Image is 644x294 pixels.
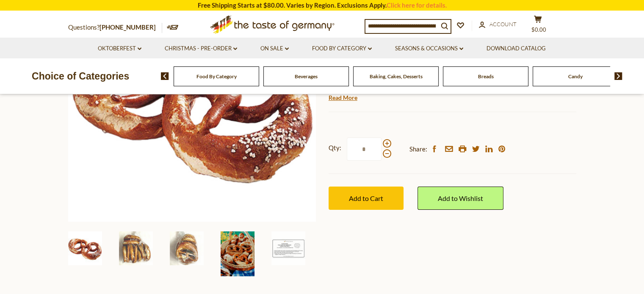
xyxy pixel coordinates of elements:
[260,44,289,53] a: On Sale
[161,72,169,80] img: previous arrow
[329,143,341,153] strong: Qty:
[525,15,551,36] button: $0.00
[221,231,254,276] img: Handmade Fresh Bavarian Beer Garden Pretzels
[478,73,494,80] a: Breads
[417,187,503,210] a: Add to Wishlist
[100,23,156,31] a: [PHONE_NUMBER]
[409,144,427,154] span: Share:
[531,26,546,33] span: $0.00
[489,21,517,27] span: Account
[347,137,381,161] input: Qty:
[271,231,305,265] img: The Taste of Germany Bavarian Soft Pretzels, 4oz., 10 pc., handmade and frozen
[395,44,463,53] a: Seasons & Occasions
[165,44,237,53] a: Christmas - PRE-ORDER
[349,194,383,202] span: Add to Cart
[119,231,153,265] img: The Taste of Germany Bavarian Soft Pretzels, 4oz., 10 pc., handmade and frozen
[98,44,141,53] a: Oktoberfest
[68,231,102,265] img: The Taste of Germany Bavarian Soft Pretzels, 4oz., 10 pc., handmade and frozen
[329,187,404,210] button: Add to Cart
[479,20,517,29] a: Account
[196,73,237,80] a: Food By Category
[68,22,162,33] p: Questions?
[614,72,622,80] img: next arrow
[312,44,372,53] a: Food By Category
[170,231,204,265] img: The Taste of Germany Bavarian Soft Pretzels, 4oz., 10 pc., handmade and frozen
[486,44,546,53] a: Download Catalog
[329,93,357,102] a: Read More
[295,73,318,80] a: Beverages
[568,73,583,80] a: Candy
[387,1,447,9] a: Click here for details.
[370,73,423,80] a: Baking, Cakes, Desserts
